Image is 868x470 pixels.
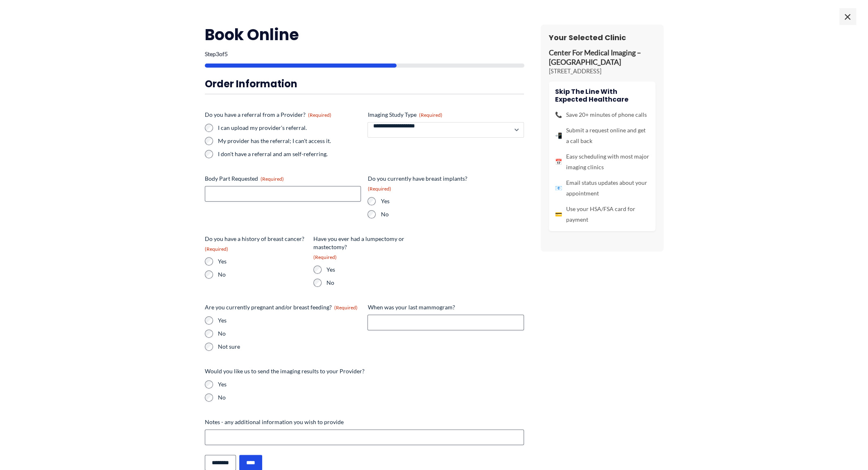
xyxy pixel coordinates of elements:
[261,176,284,182] span: (Required)
[549,48,655,67] p: Center For Medical Imaging – [GEOGRAPHIC_DATA]
[308,112,331,118] span: (Required)
[549,33,655,42] h3: Your Selected Clinic
[218,150,361,158] label: I don't have a referral and am self-referring.
[555,151,649,173] li: Easy scheduling with most major imaging clinics
[313,254,337,260] span: (Required)
[218,270,307,279] label: No
[218,329,361,338] label: No
[555,130,562,141] span: 📲
[218,343,361,351] label: Not sure
[367,175,469,192] legend: Do you currently have breast implants?
[555,125,649,146] li: Submit a request online and get a call back
[419,112,442,118] span: (Required)
[205,51,524,57] p: Step of
[218,380,524,388] label: Yes
[839,8,856,25] span: ×
[205,111,331,119] legend: Do you have a referral from a Provider?
[205,77,524,90] h3: Order Information
[216,50,219,57] span: 3
[218,316,361,325] label: Yes
[555,204,649,225] li: Use your HSA/FSA card for payment
[334,304,358,311] span: (Required)
[367,111,524,119] label: Imaging Study Type
[555,177,649,199] li: Email status updates about your appointment
[205,25,524,45] h2: Book Online
[313,235,415,261] legend: Have you ever had a lumpectomy or mastectomy?
[218,257,307,266] label: Yes
[381,197,469,205] label: Yes
[549,67,655,75] p: [STREET_ADDRESS]
[367,186,391,192] span: (Required)
[205,303,358,311] legend: Are you currently pregnant and/or breast feeding?
[218,393,524,402] label: No
[205,367,365,375] legend: Would you like us to send the imaging results to your Provider?
[555,157,562,167] span: 📅
[555,183,562,193] span: 📧
[218,137,361,145] label: My provider has the referral; I can't access it.
[326,279,415,287] label: No
[326,266,415,274] label: Yes
[224,50,228,57] span: 5
[205,418,524,426] label: Notes - any additional information you wish to provide
[205,246,228,252] span: (Required)
[205,235,307,252] legend: Do you have a history of breast cancer?
[555,88,649,103] h4: Skip the line with Expected Healthcare
[367,303,524,311] label: When was your last mammogram?
[555,109,649,120] li: Save 20+ minutes of phone calls
[555,209,562,220] span: 💳
[381,210,469,218] label: No
[555,109,562,120] span: 📞
[218,124,361,132] label: I can upload my provider's referral.
[205,175,361,183] label: Body Part Requested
